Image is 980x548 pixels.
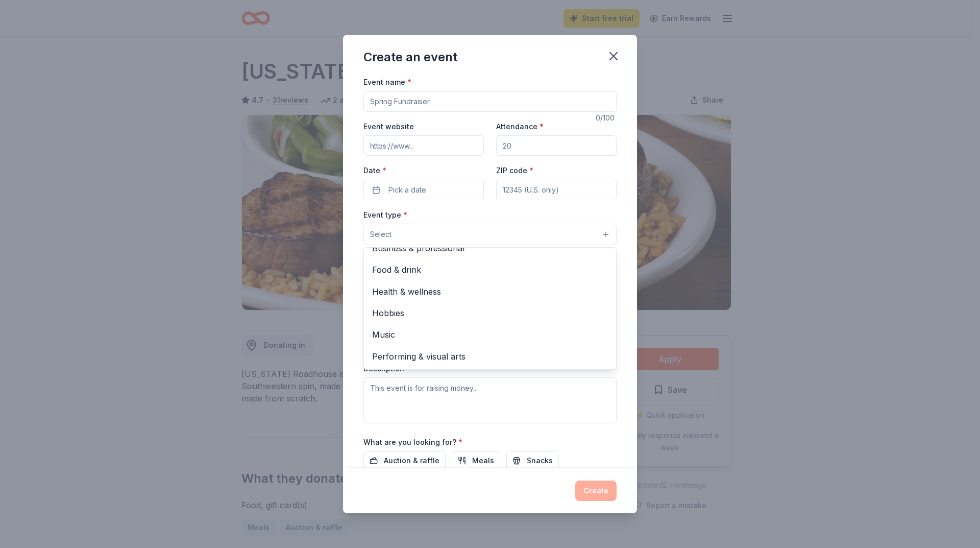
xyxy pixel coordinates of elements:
button: Select [363,224,617,245]
span: Food & drink [372,263,608,276]
span: Business & professional [372,242,608,255]
span: Hobbies [372,306,608,320]
span: Music [372,328,608,341]
div: Select [363,247,617,370]
span: Health & wellness [372,285,608,298]
span: Performing & visual arts [372,350,608,363]
span: Select [370,228,391,241]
